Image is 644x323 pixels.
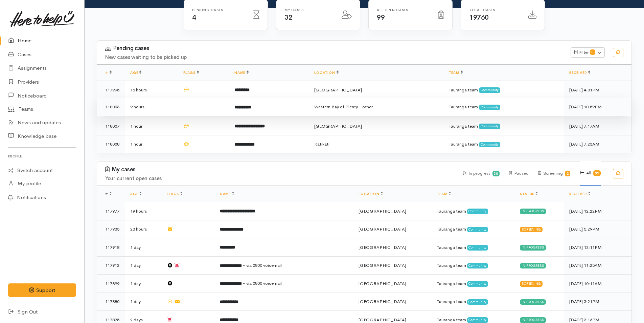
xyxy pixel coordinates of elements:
[97,135,125,153] td: 118008
[432,238,515,257] td: Tauranga team
[314,104,373,110] span: Western Bay of Plenty - other
[359,192,383,196] a: Location
[437,192,451,196] a: Team
[520,263,546,268] div: In progress
[377,13,385,22] span: 99
[432,293,515,311] td: Tauranga team
[314,141,329,147] span: Katikati
[467,245,488,250] span: Community
[479,124,500,129] span: Community
[564,98,631,116] td: [DATE] 10:59PM
[167,192,182,196] a: Flags
[564,238,631,257] td: [DATE] 12:11PM
[105,45,562,52] h3: Pending cases
[359,281,406,286] span: [GEOGRAPHIC_DATA]
[467,299,488,305] span: Community
[220,192,234,196] a: Name
[183,70,199,75] a: Flags
[130,70,141,75] a: Age
[567,171,569,176] b: 2
[432,220,515,238] td: Tauranga team
[479,105,500,110] span: Community
[125,81,178,99] td: 16 hours
[571,47,605,58] button: Filter0
[105,55,562,60] h4: New cases waiting to be picked up
[463,161,500,186] div: In progress
[564,202,631,220] td: [DATE] 12:22PM
[520,281,543,286] div: Screening
[590,49,595,55] span: 0
[564,275,631,293] td: [DATE] 10:11AM
[97,256,125,275] td: 117912
[479,142,500,147] span: Community
[359,226,406,232] span: [GEOGRAPHIC_DATA]
[377,8,430,12] h6: All Open cases
[314,70,338,75] a: Location
[105,192,112,196] span: #
[494,171,498,176] b: 30
[432,256,515,275] td: Tauranga team
[125,275,161,293] td: 1 day
[105,176,455,181] h4: Your current open cases
[125,202,161,220] td: 19 hours
[443,117,564,135] td: Tauranga team
[97,202,125,220] td: 117977
[443,98,564,116] td: Tauranga team
[520,209,546,214] div: In progress
[192,8,245,12] h6: Pending cases
[449,70,463,75] a: Team
[467,281,488,286] span: Community
[234,70,249,75] a: Name
[130,192,141,196] a: Age
[125,256,161,275] td: 1 day
[97,238,125,257] td: 117918
[97,220,125,238] td: 117935
[467,227,488,232] span: Community
[467,209,488,214] span: Community
[467,317,488,323] span: Community
[359,262,406,268] span: [GEOGRAPHIC_DATA]
[243,262,282,268] span: - via 0800 voicemail
[443,135,564,153] td: Tauranga team
[520,227,543,232] div: Screening
[97,98,125,116] td: 118003
[125,220,161,238] td: 23 hours
[520,317,546,323] div: In progress
[467,263,488,268] span: Community
[97,275,125,293] td: 117899
[520,245,546,250] div: In progress
[97,117,125,135] td: 118007
[569,192,590,196] a: Received
[538,161,571,186] div: Screening
[564,256,631,275] td: [DATE] 11:25AM
[469,13,489,22] span: 19760
[359,208,406,214] span: [GEOGRAPHIC_DATA]
[479,87,500,93] span: Community
[580,161,601,186] div: All
[520,299,546,305] div: In progress
[284,13,292,22] span: 32
[432,275,515,293] td: Tauranga team
[97,81,125,99] td: 117995
[564,220,631,238] td: [DATE] 5:29PM
[8,152,76,161] h6: Profile
[595,171,599,175] b: 32
[125,98,178,116] td: 9 hours
[314,87,362,93] span: [GEOGRAPHIC_DATA]
[97,293,125,311] td: 117880
[443,81,564,99] td: Tauranga team
[243,280,282,286] span: - via 0800 voicemail
[105,70,112,75] a: #
[569,70,590,75] a: Received
[125,135,178,153] td: 1 hour
[564,293,631,311] td: [DATE] 5:21PM
[125,293,161,311] td: 1 day
[359,244,406,250] span: [GEOGRAPHIC_DATA]
[192,13,196,22] span: 4
[564,117,631,135] td: [DATE] 7:17AM
[509,161,528,186] div: Paused
[125,238,161,257] td: 1 day
[359,317,406,323] span: [GEOGRAPHIC_DATA]
[432,202,515,220] td: Tauranga team
[8,283,76,297] button: Support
